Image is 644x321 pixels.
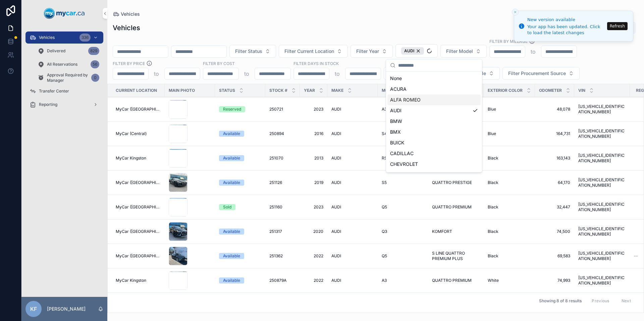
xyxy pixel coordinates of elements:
a: All Reservations56 [34,58,103,70]
label: FILTER BY PRICE [113,60,145,66]
p: [PERSON_NAME] [47,306,86,312]
span: Vehicles [39,35,55,40]
a: 64,170 [539,180,570,185]
a: [US_VEHICLE_IDENTIFICATION_NUMBER] [578,153,626,164]
span: AUDI [331,204,341,210]
a: 2016 [304,131,323,136]
p: to [531,48,536,56]
div: Available [223,155,240,161]
a: MyCar ([GEOGRAPHIC_DATA]) [116,204,161,210]
button: Select Button [384,67,441,80]
a: Reporting [25,99,103,111]
h1: Vehicles [113,23,140,33]
a: Available [219,277,261,283]
span: Year [304,88,315,93]
div: 336 [79,34,91,42]
span: CHRYSLER [390,172,415,178]
div: Available [223,180,240,186]
span: AUDI [331,253,341,259]
a: MyCar (Central) [116,131,161,136]
span: MyCar Kingston [116,278,146,283]
span: Black [488,253,498,259]
a: 2023 [304,107,323,112]
p: to [244,70,249,78]
div: Your app has been updated. Click to load the latest changes [527,24,605,36]
a: 74,993 [539,278,570,283]
a: Sold [219,204,261,210]
span: Q5 [382,204,387,210]
div: Available [223,131,240,137]
a: 2023 [304,204,323,210]
span: RS 5 [382,155,390,161]
span: 251362 [269,253,283,259]
span: BMW [390,118,402,125]
button: Select Button [229,45,276,58]
span: Delivered [47,48,65,54]
div: Reserved [223,106,241,112]
div: 0 [91,74,99,82]
a: 32,447 [539,204,570,210]
span: Model [382,88,396,93]
a: 2022 [304,253,323,259]
span: 163,143 [539,155,570,161]
a: A3 [382,107,424,112]
a: S LINE QUATTRO PREMIUM PLUS [432,251,480,261]
a: 2022 [304,278,323,283]
span: VIN [578,88,585,93]
a: [US_VEHICLE_IDENTIFICATION_NUMBER] [578,128,626,139]
span: A3 [382,107,387,112]
a: [US_VEHICLE_IDENTIFICATION_NUMBER] [578,275,626,286]
span: Filter Status [235,48,262,55]
span: Blue [488,131,496,136]
span: QUATTRO PREMIUM [432,204,472,210]
a: Q3 [382,229,424,234]
span: [US_VEHICLE_IDENTIFICATION_NUMBER] [578,104,626,115]
img: App logo [44,8,85,19]
span: ACURA [390,86,407,92]
span: KF [30,305,37,313]
span: AUDI [390,107,401,114]
a: Available [219,180,261,186]
span: -- [634,253,638,259]
a: Vehicles [113,11,140,17]
span: Vehicles [121,11,140,17]
a: 251362 [269,253,296,259]
a: Vehicles336 [25,31,103,44]
div: New version available [527,16,605,23]
span: Make [331,88,343,93]
a: KOMFORT [432,229,480,234]
a: AUDI [331,253,374,259]
a: [US_VEHICLE_IDENTIFICATION_NUMBER] [578,202,626,212]
span: All Reservations [47,62,77,67]
span: Black [488,180,498,185]
div: Available [223,253,240,259]
a: 2020 [304,229,323,234]
a: QUATTRO PREMIUM [432,204,480,210]
a: MyCar ([GEOGRAPHIC_DATA]) [116,229,161,234]
a: [US_VEHICLE_IDENTIFICATION_NUMBER] [578,251,626,261]
a: AUDI [331,204,374,210]
span: QUATTRO PREMIUM [432,278,472,283]
a: Available [219,131,261,137]
a: MyCar Kingston [116,278,161,283]
button: Refresh [607,22,628,30]
div: Available [223,229,240,235]
span: S5 [382,180,387,185]
a: MyCar ([GEOGRAPHIC_DATA]) [116,107,161,112]
span: Exterior Color [488,88,523,93]
div: 829 [88,47,99,55]
span: Approval Required by Manager [47,72,89,83]
p: to [154,70,159,78]
a: Available [219,229,261,235]
a: MyCar Kingston [116,155,161,161]
a: [US_VEHICLE_IDENTIFICATION_NUMBER] [578,226,626,237]
span: Showing 8 of 8 results [539,298,582,304]
a: Approval Required by Manager0 [34,72,103,84]
a: 2019 [304,180,323,185]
